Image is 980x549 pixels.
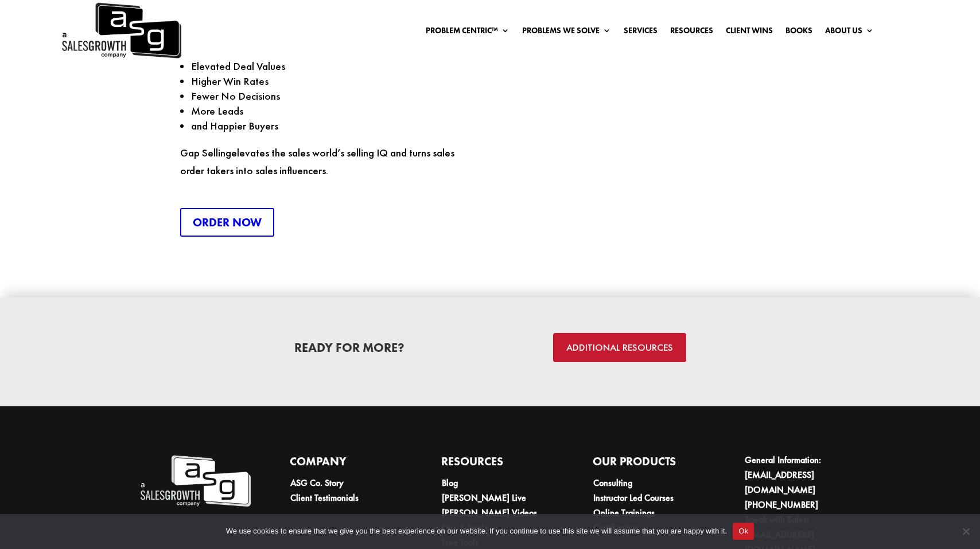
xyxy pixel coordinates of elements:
a: About Us [825,26,874,39]
a: [PHONE_NUMBER] [745,499,818,511]
span: and Happier Buyers [191,119,278,133]
li: General Information: [745,453,856,497]
span: No [960,526,971,537]
h4: Company [290,453,402,476]
a: Order Now [180,208,274,237]
a: Problems We Solve [522,26,611,39]
span: Elevated Deal Values [191,59,285,73]
a: Services [624,26,658,39]
a: Problem Centric™ [426,26,510,39]
p: elevates the sales world’s selling IQ and turns sales order takers into sales influencers. [180,144,473,179]
a: Client Testimonials [290,492,359,504]
a: [PERSON_NAME] Live [442,492,526,504]
span: Higher Win Rates [191,74,269,88]
a: Online Trainings [593,507,655,519]
a: Client Wins [726,26,773,39]
span: We use cookies to ensure that we give you the best experience on our website. If you continue to ... [226,526,727,537]
a: Blog [442,477,458,489]
a: Books [785,26,812,39]
button: Ok [733,523,754,540]
a: ADDITIONAL RESOURCES [553,333,686,362]
h4: Our Products [593,453,705,476]
a: Consulting [593,477,632,489]
a: Instructor Led Courses [593,492,674,504]
span: More Leads [191,104,243,118]
h4: Resources [441,453,553,476]
a: [PERSON_NAME] Videos [442,507,537,519]
span: Gap Selling [180,146,231,160]
a: ASG Co. Story [290,477,344,489]
img: A Sales Growth Company [139,453,251,509]
a: Resources [670,26,713,39]
h2: READY FOR MORE? [215,342,484,360]
span: Fewer No Decisions [191,89,280,103]
a: [EMAIL_ADDRESS][DOMAIN_NAME] [745,469,815,496]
